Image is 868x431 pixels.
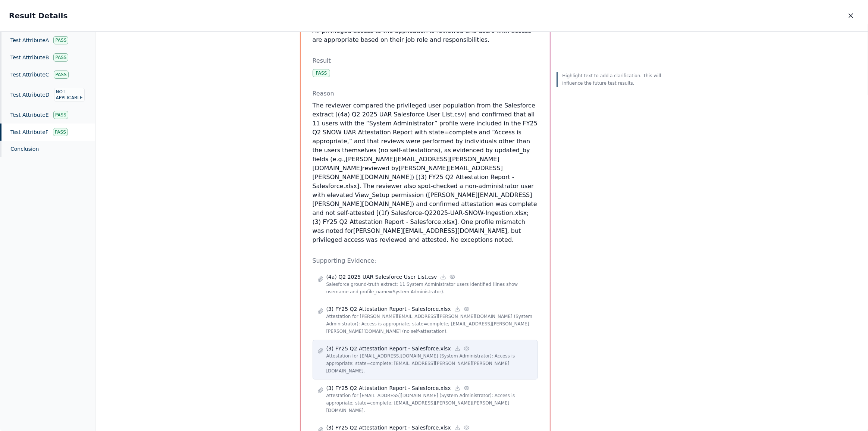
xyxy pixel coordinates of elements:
[353,227,507,234] a: [PERSON_NAME][EMAIL_ADDRESS][DOMAIN_NAME]
[313,89,538,98] p: Reason
[313,101,538,244] p: The reviewer compared the privileged user population from the Salesforce extract [(4a) Q2 2025 UA...
[53,128,68,136] div: Pass
[313,26,538,44] p: All privileged access to the application is reviewed and users with access are appropriate based ...
[326,273,437,281] p: (4a) Q2 2025 UAR Salesforce User List.csv
[454,424,461,431] a: Download file
[454,345,461,352] a: Download file
[313,165,503,181] a: [PERSON_NAME][EMAIL_ADDRESS][PERSON_NAME][DOMAIN_NAME]
[440,274,446,280] a: Download file
[313,69,330,77] div: Pass
[454,306,461,312] a: Download file
[326,352,533,375] p: Attestation for [EMAIL_ADDRESS][DOMAIN_NAME] (System Administrator): Access is appropriate; state...
[9,10,68,21] h2: Result Details
[326,384,451,392] p: (3) FY25 Q2 Attestation Report - Salesforce.xlsx
[313,256,538,265] p: Supporting Evidence:
[326,281,533,296] p: Salesforce ground-truth extract: 11 System Administrator users identified (lines show username an...
[454,385,461,391] a: Download file
[326,345,451,352] p: (3) FY25 Q2 Attestation Report - Salesforce.xlsx
[326,392,533,414] p: Attestation for [EMAIL_ADDRESS][DOMAIN_NAME] (System Administrator): Access is appropriate; state...
[563,72,664,87] p: Highlight text to add a clarification. This will influence the future test results.
[313,56,538,65] p: Result
[53,53,68,62] div: Pass
[53,36,68,44] div: Pass
[326,305,451,313] p: (3) FY25 Q2 Attestation Report - Salesforce.xlsx
[313,156,499,172] a: [PERSON_NAME][EMAIL_ADDRESS][PERSON_NAME][DOMAIN_NAME]
[313,191,532,207] a: [PERSON_NAME][EMAIL_ADDRESS][PERSON_NAME][DOMAIN_NAME]
[54,88,85,102] div: Not Applicable
[53,111,68,119] div: Pass
[326,313,533,335] p: Attestation for [PERSON_NAME][EMAIL_ADDRESS][PERSON_NAME][DOMAIN_NAME] (System Administrator): Ac...
[54,71,69,79] div: Pass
